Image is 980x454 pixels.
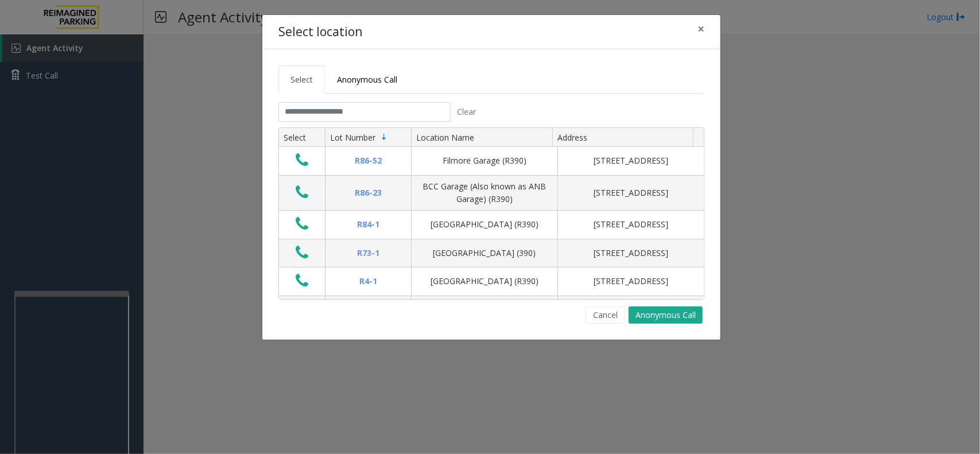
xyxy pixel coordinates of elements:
button: Cancel [586,306,625,324]
button: Anonymous Call [629,306,703,324]
span: Anonymous Call [337,74,397,85]
span: Lot Number [330,132,375,143]
ul: Tabs [278,65,704,94]
div: R86-52 [332,154,404,167]
span: Location Name [416,132,474,143]
span: × [698,21,704,37]
div: Data table [279,128,704,299]
div: [GEOGRAPHIC_DATA] (R390) [419,218,551,231]
div: [GEOGRAPHIC_DATA] (R390) [419,275,551,288]
div: [STREET_ADDRESS] [565,247,697,259]
th: Select [279,128,325,148]
div: [STREET_ADDRESS] [565,275,697,288]
div: R4-1 [332,275,404,288]
button: Close [690,15,712,43]
div: BCC Garage (Also known as ANB Garage) (R390) [419,180,551,206]
div: [STREET_ADDRESS] [565,187,697,199]
div: R84-1 [332,218,404,231]
div: Filmore Garage (R390) [419,154,551,167]
div: R73-1 [332,247,404,259]
div: R86-23 [332,187,404,199]
div: [STREET_ADDRESS] [565,154,697,167]
span: Address [557,132,587,143]
div: [GEOGRAPHIC_DATA] (390) [419,247,551,259]
span: Select [290,74,313,85]
div: [STREET_ADDRESS] [565,218,697,231]
button: Clear [451,102,483,122]
span: Sortable [379,133,389,142]
h4: Select location [278,23,362,41]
